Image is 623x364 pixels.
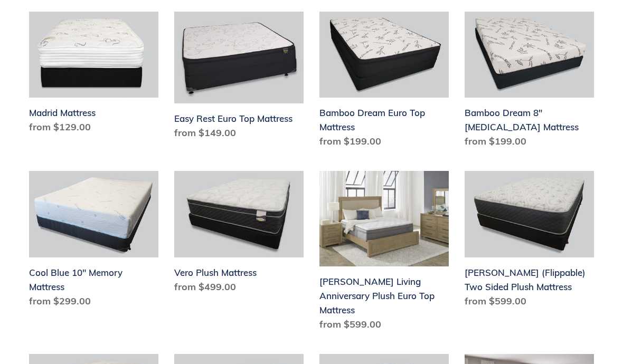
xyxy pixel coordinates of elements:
a: Bamboo Dream Euro Top Mattress [319,12,449,152]
a: Vero Plush Mattress [174,171,304,298]
a: Madrid Mattress [29,12,158,138]
a: Cool Blue 10" Memory Mattress [29,171,158,312]
a: Easy Rest Euro Top Mattress [174,12,304,144]
a: Bamboo Dream 8" Memory Foam Mattress [465,12,594,152]
a: Scott Living Anniversary Plush Euro Top Mattress [319,171,449,336]
a: Del Ray (Flippable) Two Sided Plush Mattress [465,171,594,312]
